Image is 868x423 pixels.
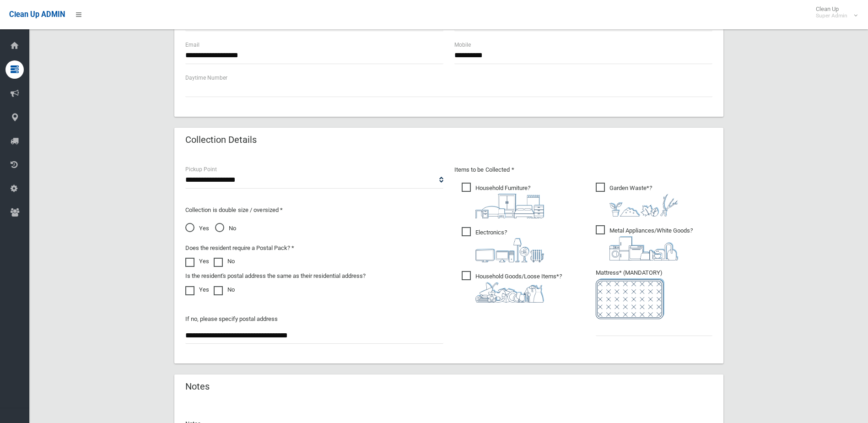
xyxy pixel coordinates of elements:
label: No [214,256,235,267]
label: Is the resident's postal address the same as their residential address? [185,271,366,282]
i: ? [609,184,678,217]
i: ? [475,184,544,218]
i: ? [609,227,693,260]
img: 394712a680b73dbc3d2a6a3a7ffe5a07.png [475,238,544,262]
label: No [214,284,235,295]
span: Garden Waste* [596,183,678,217]
img: e7408bece873d2c1783593a074e5cb2f.png [596,278,664,319]
span: Metal Appliances/White Goods [596,225,693,260]
span: Clean Up ADMIN [9,10,65,19]
header: Notes [174,378,221,396]
img: 36c1b0289cb1767239cdd3de9e694f19.png [609,236,678,260]
span: Yes [185,223,209,234]
img: aa9efdbe659d29b613fca23ba79d85cb.png [475,194,544,218]
img: b13cc3517677393f34c0a387616ef184.png [475,282,544,303]
span: No [215,223,236,234]
header: Collection Details [174,131,268,149]
label: Yes [185,256,209,267]
span: Clean Up [811,5,857,19]
span: Electronics [462,227,544,262]
img: 4fd8a5c772b2c999c83690221e5242e0.png [609,194,678,217]
label: If no, please specify postal address [185,314,278,325]
label: Yes [185,284,209,295]
p: Collection is double size / oversized * [185,205,443,216]
p: Items to be Collected * [454,164,712,175]
i: ? [475,229,544,262]
span: Mattress* (MANDATORY) [596,269,712,319]
span: Household Furniture [462,183,544,218]
small: Super Admin [816,12,847,19]
i: ? [475,273,562,303]
label: Does the resident require a Postal Pack? * [185,243,294,254]
span: Household Goods/Loose Items* [462,271,562,303]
